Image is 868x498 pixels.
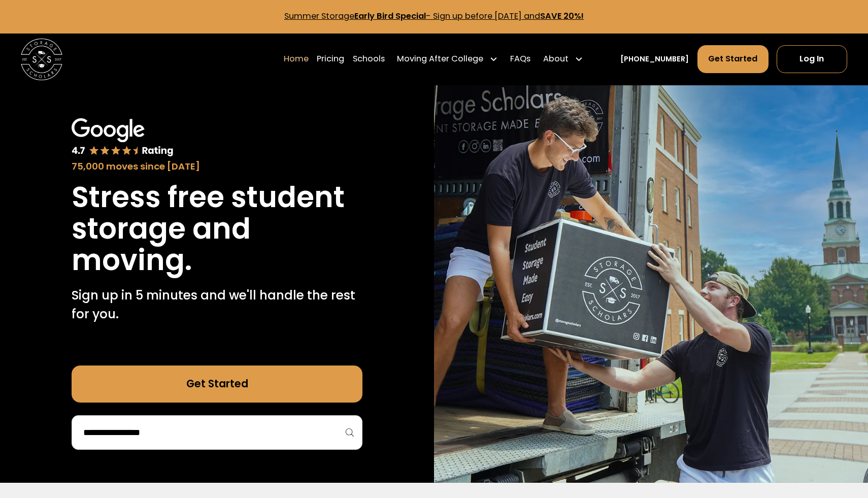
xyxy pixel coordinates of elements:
h1: Stress free student storage and moving. [72,182,362,276]
div: About [539,45,587,74]
p: Sign up in 5 minutes and we'll handle the rest for you. [72,286,362,324]
div: 75,000 moves since [DATE] [72,159,362,174]
img: Storage Scholars main logo [21,39,62,80]
strong: Early Bird Special [354,10,426,22]
a: Get Started [697,45,769,73]
a: home [21,39,62,80]
a: Get Started [72,366,362,403]
img: Storage Scholars makes moving and storage easy. [434,85,868,483]
strong: SAVE 20%! [540,10,584,22]
a: Summer StorageEarly Bird Special- Sign up before [DATE] andSAVE 20%! [284,10,584,22]
img: Google 4.7 star rating [72,118,174,157]
a: Log In [777,45,847,73]
a: Schools [353,45,385,74]
a: Pricing [317,45,344,74]
div: About [543,53,569,65]
a: [PHONE_NUMBER] [620,54,689,64]
a: Home [284,45,309,74]
div: Moving After College [393,45,502,74]
div: Moving After College [397,53,483,65]
a: FAQs [510,45,530,74]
